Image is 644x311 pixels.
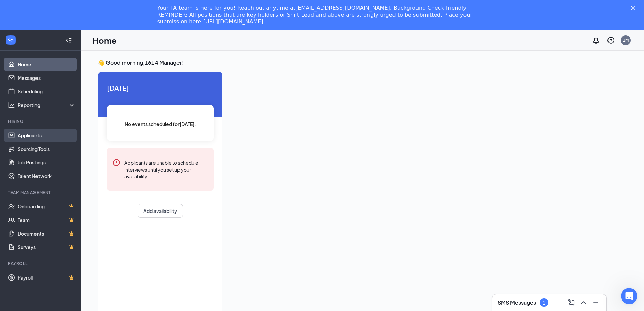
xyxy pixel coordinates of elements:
svg: Notifications [592,36,600,44]
div: Reporting [18,102,76,108]
a: Messages [18,71,75,85]
a: SurveysCrown [18,240,75,254]
a: Sourcing Tools [18,142,75,156]
button: ChevronUp [578,297,589,308]
a: TeamCrown [18,213,75,227]
a: PayrollCrown [18,271,75,284]
div: Hiring [8,118,74,124]
a: OnboardingCrown [18,200,75,213]
span: No events scheduled for [DATE] . [125,120,196,128]
svg: Error [112,159,120,167]
div: Your TA team is here for you! Reach out anytime at . Background Check friendly REMINDER: All posi... [157,5,476,25]
div: 1M [623,37,629,43]
a: [EMAIL_ADDRESS][DOMAIN_NAME] [295,5,390,11]
span: [DATE] [107,83,214,93]
div: Close [631,6,638,10]
div: Payroll [8,261,74,266]
svg: ChevronUp [579,298,588,307]
a: DocumentsCrown [18,227,75,240]
svg: ComposeMessage [567,298,575,307]
a: Talent Network [18,169,75,183]
h1: Home [93,35,117,46]
button: Minimize [590,297,601,308]
a: Applicants [18,129,75,142]
iframe: Intercom live chat [621,288,637,304]
button: ComposeMessage [566,297,577,308]
svg: WorkstreamLogo [7,37,14,43]
button: Add availability [138,204,183,218]
a: Home [18,58,75,71]
svg: Minimize [592,298,600,307]
h3: SMS Messages [498,299,536,306]
div: Team Management [8,190,74,195]
svg: Collapse [65,37,72,44]
h3: 👋 Good morning, 1614 Manager ! [98,59,606,66]
div: 1 [543,300,545,306]
svg: QuestionInfo [607,36,615,44]
a: Job Postings [18,156,75,169]
a: [URL][DOMAIN_NAME] [203,18,263,25]
svg: Analysis [8,102,15,108]
div: Applicants are unable to schedule interviews until you set up your availability. [124,159,208,180]
a: Scheduling [18,85,75,98]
